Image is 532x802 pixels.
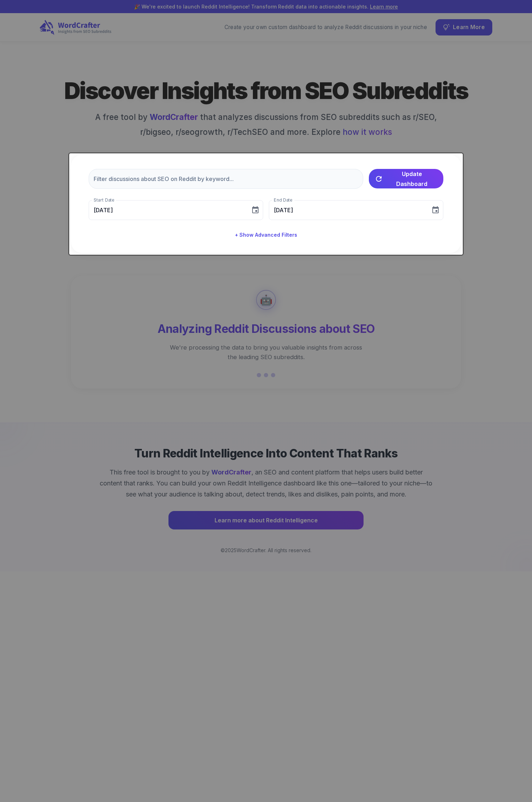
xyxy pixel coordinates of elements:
[274,197,292,203] label: End Date
[232,229,300,242] button: + Show Advanced Filters
[89,200,245,220] input: MM/DD/YYYY
[94,197,114,203] label: Start Date
[269,200,426,220] input: MM/DD/YYYY
[248,203,262,217] button: Choose date, selected date is Aug 9, 2025
[386,169,438,189] span: Update Dashboard
[89,169,363,189] input: Filter discussions about SEO on Reddit by keyword...
[369,169,443,188] button: Update Dashboard
[428,203,443,217] button: Choose date, selected date is Sep 8, 2025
